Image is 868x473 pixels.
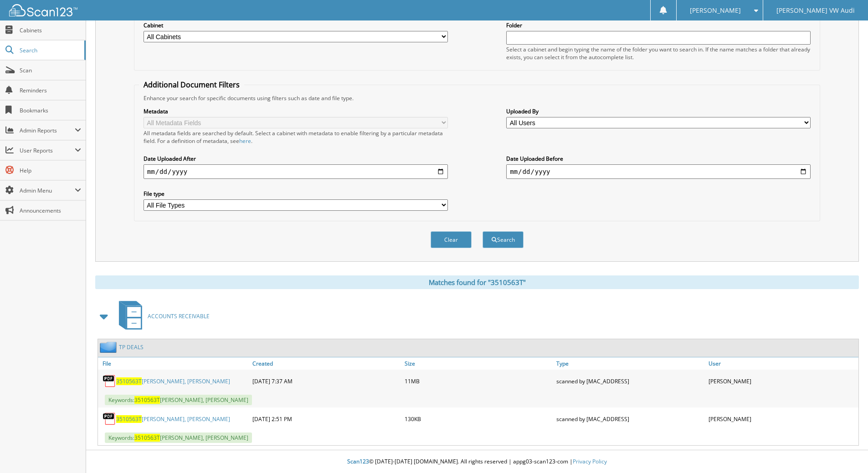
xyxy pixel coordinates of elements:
[822,429,868,473] iframe: Chat Widget
[402,372,555,390] div: 11MB
[706,372,858,390] div: [PERSON_NAME]
[20,167,81,174] span: Help
[250,410,402,428] div: [DATE] 2:51 PM
[20,66,81,74] span: Scan
[20,107,81,114] span: Bookmarks
[554,357,706,370] a: Type
[105,432,252,443] span: Keywords: [PERSON_NAME], [PERSON_NAME]
[139,80,244,90] legend: Additional Document Filters
[20,187,75,194] span: Admin Menu
[776,8,855,13] span: [PERSON_NAME] VW Audi
[20,86,81,94] span: Reminders
[144,21,448,29] label: Cabinet
[103,412,116,426] img: PDF.png
[100,341,119,353] img: folder2.png
[506,164,811,179] input: end
[506,155,811,163] label: Date Uploaded Before
[706,357,858,370] a: User
[554,410,706,428] div: scanned by [MAC_ADDRESS]
[134,434,160,442] span: 3510563T
[506,21,811,29] label: Folder
[98,357,250,370] a: File
[9,4,77,16] img: scan123-logo-white.svg
[431,231,472,248] button: Clear
[20,26,81,34] span: Cabinets
[144,129,448,145] div: All metadata fields are searched by default. Select a cabinet with metadata to enable filtering b...
[239,137,251,145] a: here
[573,458,607,465] a: Privacy Policy
[144,190,448,198] label: File type
[20,207,81,214] span: Announcements
[113,298,210,334] a: ACCOUNTS RECEIVABLE
[144,164,448,179] input: start
[116,377,142,385] span: 3510563T
[690,8,741,13] span: [PERSON_NAME]
[144,107,448,115] label: Metadata
[347,458,369,465] span: Scan123
[95,275,859,289] div: Matches found for "3510563T"
[116,377,230,385] a: 3510563T[PERSON_NAME], [PERSON_NAME]
[250,357,402,370] a: Created
[402,357,555,370] a: Size
[20,147,75,154] span: User Reports
[119,343,144,351] a: TP DEALS
[139,94,815,102] div: Enhance your search for specific documents using filters such as date and file type.
[116,415,230,423] a: 3510563T[PERSON_NAME], [PERSON_NAME]
[483,231,524,248] button: Search
[86,451,868,473] div: © [DATE]-[DATE] [DOMAIN_NAME]. All rights reserved | appg03-scan123-com |
[506,46,811,61] div: Select a cabinet and begin typing the name of the folder you want to search in. If the name match...
[105,395,252,405] span: Keywords: [PERSON_NAME], [PERSON_NAME]
[506,107,811,115] label: Uploaded By
[20,127,75,134] span: Admin Reports
[554,372,706,390] div: scanned by [MAC_ADDRESS]
[116,415,142,423] span: 3510563T
[250,372,402,390] div: [DATE] 7:37 AM
[706,410,858,428] div: [PERSON_NAME]
[144,155,448,163] label: Date Uploaded After
[134,396,160,404] span: 3510563T
[148,312,210,320] span: ACCOUNTS RECEIVABLE
[103,374,116,388] img: PDF.png
[20,46,80,54] span: Search
[402,410,555,428] div: 130KB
